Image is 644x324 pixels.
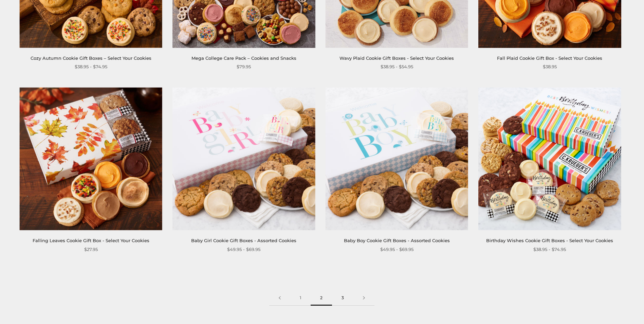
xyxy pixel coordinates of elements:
a: Mega College Care Pack – Cookies and Snacks [191,55,296,61]
span: $27.95 [84,246,98,253]
a: 3 [332,290,353,306]
a: Baby Girl Cookie Gift Boxes - Assorted Cookies [191,238,296,243]
img: Birthday Wishes Cookie Gift Boxes - Select Your Cookies [478,88,621,231]
span: $38.95 [543,63,557,70]
a: 1 [290,290,311,306]
span: $38.95 - $74.95 [533,246,566,253]
span: $49.95 - $69.95 [380,246,413,253]
span: $49.95 - $69.95 [227,246,260,253]
span: 2 [311,290,332,306]
a: Cozy Autumn Cookie Gift Boxes – Select Your Cookies [31,55,151,61]
img: Baby Girl Cookie Gift Boxes - Assorted Cookies [172,88,315,231]
span: $79.95 [237,63,251,70]
span: $38.95 - $74.95 [75,63,107,70]
iframe: Sign Up via Text for Offers [5,298,70,319]
a: Wavy Plaid Cookie Gift Boxes - Select Your Cookies [339,55,454,61]
a: Baby Boy Cookie Gift Boxes - Assorted Cookies [344,238,450,243]
img: Baby Boy Cookie Gift Boxes - Assorted Cookies [325,88,468,231]
a: Falling Leaves Cookie Gift Box - Select Your Cookies [33,238,149,243]
a: Fall Plaid Cookie Gift Box - Select Your Cookies [497,55,602,61]
span: $38.95 - $54.95 [381,63,413,70]
a: Next page [353,290,374,306]
a: Birthday Wishes Cookie Gift Boxes - Select Your Cookies [486,238,613,243]
img: Falling Leaves Cookie Gift Box - Select Your Cookies [19,88,162,231]
a: Previous page [269,290,290,306]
